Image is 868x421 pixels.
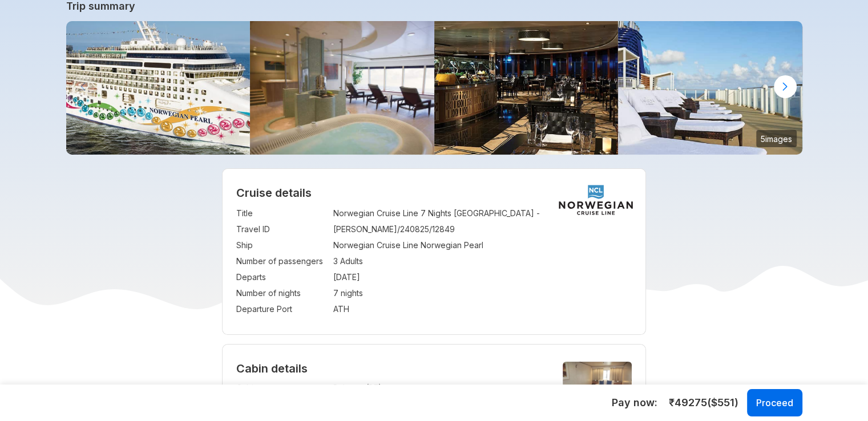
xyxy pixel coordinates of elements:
td: Ship [236,237,328,253]
button: Proceed [747,389,802,416]
h5: Pay now: [612,396,657,410]
td: Number of passengers [236,253,328,269]
img: Hero-Pearl-2018-2.jpg [66,21,251,155]
td: : [328,221,333,237]
td: Title [236,205,328,221]
h2: Cruise details [236,186,632,200]
td: : [328,285,333,301]
td: Number of nights [236,285,328,301]
td: Balcony (BF) [333,380,543,396]
td: 3 Adults [333,253,632,269]
span: ₹ 49275 ($ 551 ) [669,395,738,410]
td: : [328,253,333,269]
td: : [328,237,333,253]
td: ATH [333,301,632,317]
small: 5 images [756,130,797,147]
td: Travel ID [236,221,328,237]
td: Departure Port [236,301,328,317]
td: [PERSON_NAME]/240825/12849 [333,221,632,237]
img: Pearl_highlight_spa.jpg [250,21,434,155]
td: Cabin type [236,380,328,396]
td: [DATE] [333,269,632,285]
h4: Cabin details [236,362,632,375]
img: pearl-moderno-2018.jpg [434,21,619,155]
td: : [328,380,333,396]
td: : [328,301,333,317]
img: pearl_haven_sun_Deck_2018.jpg [618,21,802,155]
td: Norwegian Cruise Line 7 Nights [GEOGRAPHIC_DATA] - [333,205,632,221]
td: Norwegian Cruise Line Norwegian Pearl [333,237,632,253]
td: Departs [236,269,328,285]
td: : [328,205,333,221]
td: : [328,269,333,285]
td: 7 nights [333,285,632,301]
